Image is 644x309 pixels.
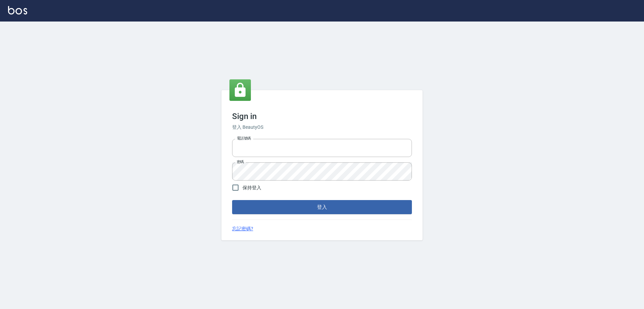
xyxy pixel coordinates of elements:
[237,159,244,164] label: 密碼
[232,225,253,232] a: 忘記密碼?
[232,124,412,131] h6: 登入 BeautyOS
[232,200,412,214] button: 登入
[8,6,27,14] img: Logo
[243,184,261,191] span: 保持登入
[232,112,412,121] h3: Sign in
[237,136,251,141] label: 電話號碼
